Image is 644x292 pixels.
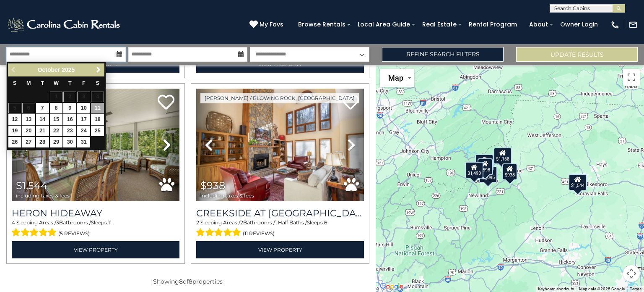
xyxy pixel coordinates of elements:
[502,163,517,180] div: $938
[77,137,90,147] a: 31
[630,287,641,291] a: Terms (opens in new tab)
[623,69,640,86] button: Toggle fullscreen view
[628,20,638,29] img: mail-regular-white.png
[6,277,369,286] p: Showing of properties
[378,281,405,292] a: Open this area in Google Maps (opens a new window)
[200,179,225,192] span: $938
[50,126,63,136] a: 22
[294,18,350,31] a: Browse Rentals
[525,18,552,31] a: About
[36,114,49,125] a: 14
[63,126,76,136] a: 23
[353,18,414,31] a: Local Area Guide
[380,69,414,87] button: Change map style
[8,114,21,125] a: 12
[623,265,640,282] button: Map camera controls
[50,137,63,147] a: 29
[68,80,72,86] span: Thursday
[91,126,104,136] a: 25
[12,208,179,219] a: Heron Hideaway
[95,66,102,73] span: Next
[569,174,587,190] div: $1,544
[22,126,35,136] a: 20
[538,286,574,292] button: Keyboard shortcuts
[77,103,90,113] a: 10
[8,137,21,147] a: 26
[388,74,403,82] span: Map
[38,66,60,73] span: October
[556,18,602,31] a: Owner Login
[36,126,49,136] a: 21
[56,219,59,226] span: 3
[26,80,31,86] span: Monday
[493,147,512,164] div: $1,168
[77,114,90,125] a: 17
[260,20,283,29] span: My Favs
[108,219,112,226] span: 11
[82,80,86,86] span: Friday
[12,241,179,258] a: View Property
[91,103,104,113] a: 11
[63,114,76,125] a: 16
[610,20,620,29] img: phone-regular-white.png
[324,219,327,226] span: 6
[77,126,90,136] a: 24
[62,66,75,73] span: 2025
[13,80,16,86] span: Sunday
[12,219,15,226] span: 4
[16,193,70,198] span: including taxes & fees
[63,137,76,147] a: 30
[8,126,21,136] a: 19
[6,16,122,33] img: White-1-2.png
[22,137,35,147] a: 27
[196,208,364,219] h3: Creekside at Yonahlossee
[418,18,461,31] a: Real Estate
[58,228,90,239] span: (5 reviews)
[465,162,483,179] div: $1,493
[41,80,44,86] span: Tuesday
[93,65,104,75] a: Next
[196,219,364,239] div: Sleeping Areas / Bathrooms / Sleeps:
[200,93,359,103] a: [PERSON_NAME] / Blowing Rock, [GEOGRAPHIC_DATA]
[12,219,179,239] div: Sleeping Areas / Bathrooms / Sleeps:
[579,287,625,291] span: Map data ©2025 Google
[478,158,493,175] div: $598
[63,103,76,113] a: 9
[382,47,504,62] a: Refine Search Filters
[475,154,493,171] div: $1,779
[196,219,199,226] span: 2
[50,114,63,125] a: 15
[36,103,49,113] a: 7
[16,179,47,192] span: $1,544
[179,278,183,285] span: 8
[516,47,638,62] button: Update Results
[479,166,497,183] div: $4,095
[158,94,174,112] a: Add to favorites
[196,241,364,258] a: View Property
[243,228,275,239] span: (11 reviews)
[275,219,307,226] span: 1 Half Baths /
[196,89,364,201] img: thumbnail_163275299.jpeg
[22,114,35,125] a: 13
[249,20,286,29] a: My Favs
[196,208,364,219] a: Creekside at [GEOGRAPHIC_DATA]
[240,219,243,226] span: 2
[50,103,63,113] a: 8
[378,281,405,292] img: Google
[36,137,49,147] a: 28
[54,80,59,86] span: Wednesday
[465,18,521,31] a: Rental Program
[200,193,254,198] span: including taxes & fees
[189,278,192,285] span: 8
[96,80,99,86] span: Saturday
[91,114,104,125] a: 18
